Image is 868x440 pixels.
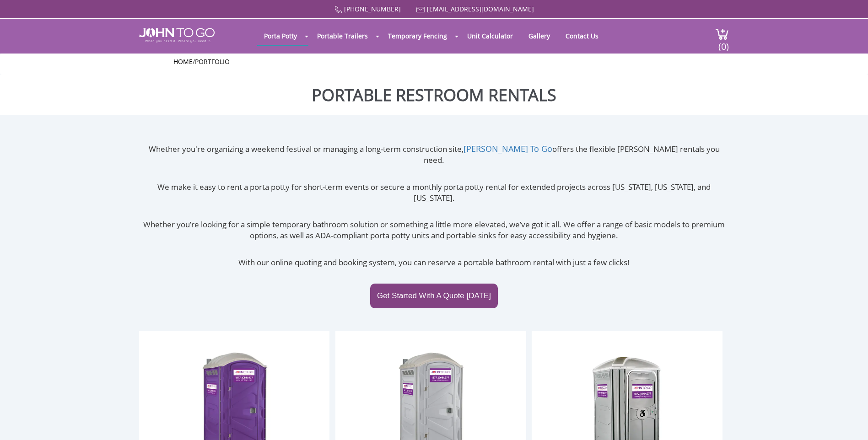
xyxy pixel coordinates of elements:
[139,28,215,43] img: JOHN to go
[257,27,304,45] a: Porta Potty
[715,28,729,40] img: cart a
[427,5,534,13] a: [EMAIL_ADDRESS][DOMAIN_NAME]
[344,5,401,13] a: [PHONE_NUMBER]
[381,27,454,45] a: Temporary Fencing
[310,27,375,45] a: Portable Trailers
[139,143,729,166] p: Whether you're organizing a weekend festival or managing a long-term construction site, offers th...
[173,57,193,66] a: Home
[139,219,729,241] p: Whether you’re looking for a simple temporary bathroom solution or something a little more elevat...
[370,284,498,308] a: Get Started With A Quote [DATE]
[139,182,729,204] p: We make it easy to rent a porta potty for short-term events or secure a monthly porta potty renta...
[416,7,425,13] img: Mail
[173,57,695,66] ul: /
[460,27,520,45] a: Unit Calculator
[718,33,729,53] span: (0)
[139,257,729,268] p: With our online quoting and booking system, you can reserve a portable bathroom rental with just ...
[195,57,230,66] a: Portfolio
[559,27,605,45] a: Contact Us
[522,27,557,45] a: Gallery
[464,143,552,154] a: [PERSON_NAME] To Go
[334,6,342,14] img: Call
[831,403,868,440] button: Live Chat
